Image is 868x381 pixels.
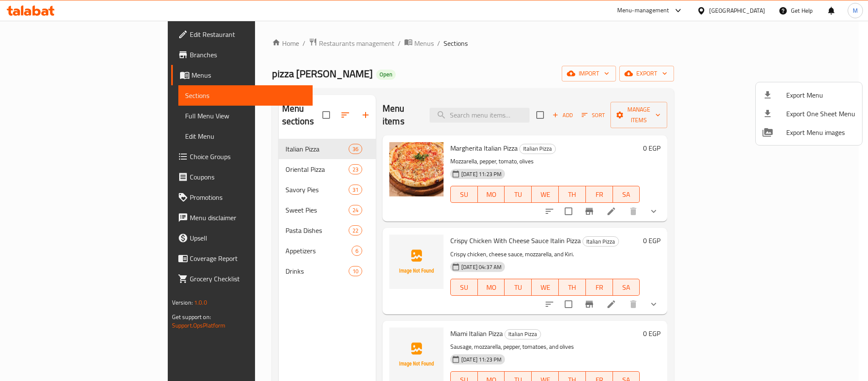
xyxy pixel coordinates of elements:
[786,109,855,119] span: Export One Sheet Menu
[756,123,862,142] li: Export Menu images
[756,104,862,123] li: Export one sheet menu items
[786,127,855,137] span: Export Menu images
[786,90,855,100] span: Export Menu
[756,86,862,104] li: Export menu items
